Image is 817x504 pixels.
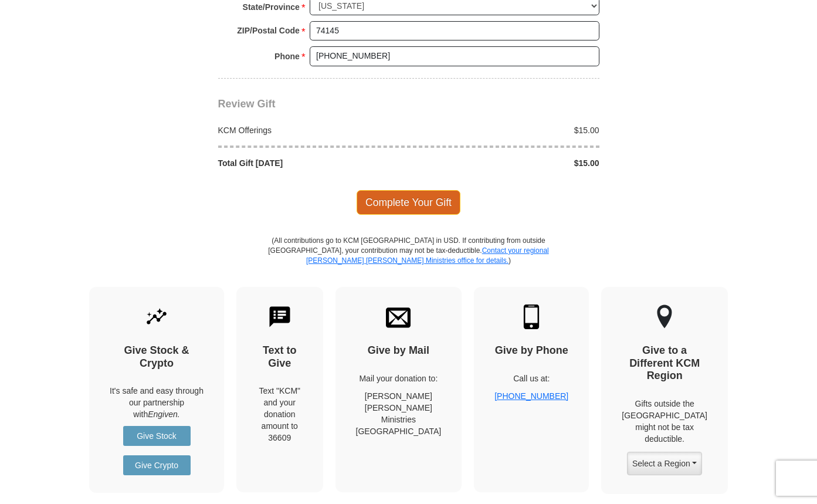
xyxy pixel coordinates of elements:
[212,124,409,136] div: KCM Offerings
[274,48,300,65] strong: Phone
[110,385,204,420] p: It's safe and easy through our partnership with
[356,344,442,357] h4: Give by Mail
[409,157,606,169] div: $15.00
[218,98,276,110] span: Review Gift
[123,426,191,446] a: Give Stock
[519,305,544,329] img: mobile.svg
[386,305,411,329] img: envelope.svg
[409,124,606,136] div: $15.00
[237,22,300,39] strong: ZIP/Postal Code
[212,157,409,169] div: Total Gift [DATE]
[257,385,303,444] div: Text "KCM" and your donation amount to 36609
[627,452,702,475] button: Select a Region
[494,373,568,384] p: Call us at:
[267,305,292,329] img: text-to-give.svg
[494,344,568,357] h4: Give by Phone
[494,391,568,401] a: [PHONE_NUMBER]
[268,236,550,287] p: (All contributions go to KCM [GEOGRAPHIC_DATA] in USD. If contributing from outside [GEOGRAPHIC_D...
[622,398,707,445] p: Gifts outside the [GEOGRAPHIC_DATA] might not be tax deductible.
[356,373,442,384] p: Mail your donation to:
[123,455,191,475] a: Give Crypto
[144,305,169,329] img: give-by-stock.svg
[622,344,707,383] h4: Give to a Different KCM Region
[656,305,673,329] img: other-region
[148,410,179,419] i: Engiven.
[110,344,204,370] h4: Give Stock & Crypto
[357,190,460,215] span: Complete Your Gift
[356,390,442,437] p: [PERSON_NAME] [PERSON_NAME] Ministries [GEOGRAPHIC_DATA]
[257,344,303,370] h4: Text to Give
